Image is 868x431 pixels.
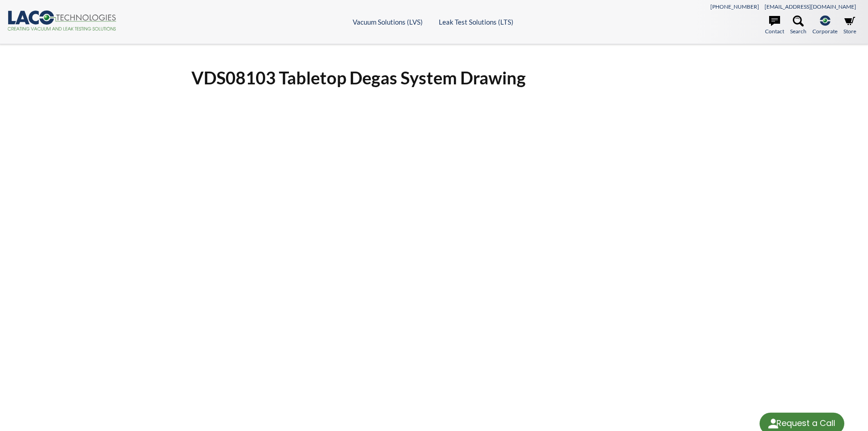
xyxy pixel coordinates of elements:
a: Leak Test Solutions (LTS) [439,18,514,26]
a: [EMAIL_ADDRESS][DOMAIN_NAME] [765,3,856,10]
a: Search [790,16,806,36]
a: [PHONE_NUMBER] [710,3,759,10]
a: Vacuum Solutions (LVS) [353,18,423,26]
span: Corporate [812,27,837,36]
a: Contact [765,16,784,36]
a: Store [843,16,856,36]
h1: VDS08103 Tabletop Degas System Drawing [191,67,677,89]
img: round button [766,416,781,431]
